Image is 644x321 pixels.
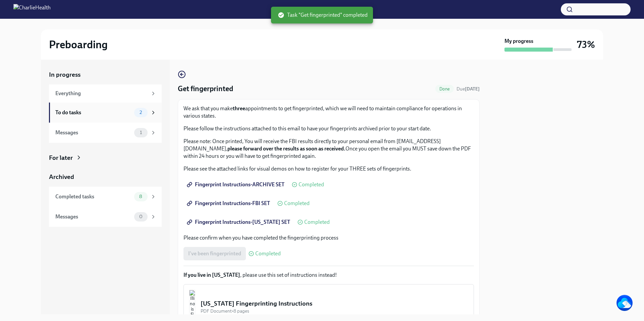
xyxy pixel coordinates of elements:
div: Messages [55,213,131,220]
p: Please see the attached links for visual demos on how to register for your THREE sets of fingerpr... [183,165,474,173]
img: CharlieHealth [13,4,51,15]
span: 0 [135,214,147,219]
div: Completed tasks [55,193,131,200]
span: Completed [284,201,310,206]
a: Everything [49,84,162,103]
h4: Get fingerprinted [178,84,233,94]
span: August 31st, 2025 08:00 [457,86,480,92]
span: Due [457,86,480,92]
div: [US_STATE] Fingerprinting Instructions [201,299,468,308]
p: Please confirm when you have completed the fingerprinting process [183,234,474,242]
a: Completed tasks8 [49,187,162,207]
div: PDF Document • 8 pages [201,308,468,314]
strong: My progress [504,38,533,45]
span: Done [435,86,454,91]
span: Fingerprint Instructions-[US_STATE] SET [188,219,290,226]
a: To do tasks2 [49,103,162,123]
p: Please follow the instructions attached to this email to have your fingerprints archived prior to... [183,125,474,132]
div: Messages [55,129,131,136]
span: 8 [135,194,146,199]
span: 2 [136,110,146,115]
span: Completed [304,219,330,225]
a: For later [49,153,162,162]
a: Fingerprint Instructions-[US_STATE] SET [183,215,295,229]
strong: [DATE] [465,86,480,92]
h2: Preboarding [49,38,108,51]
a: Messages0 [49,207,162,227]
p: Please note: Once printed, You will receive the FBI results directly to your personal email from ... [183,138,474,160]
strong: three [233,105,245,112]
h3: 73% [577,39,595,51]
span: Completed [255,251,281,256]
span: Fingerprint Instructions-ARCHIVE SET [188,181,284,188]
a: Fingerprint Instructions-FBI SET [183,197,275,210]
p: We ask that you make appointments to get fingerprinted, which we will need to maintain compliance... [183,105,474,120]
div: To do tasks [55,109,131,116]
a: Messages1 [49,123,162,143]
span: Fingerprint Instructions-FBI SET [188,200,270,207]
strong: please forward over the results as soon as received. [227,145,345,152]
span: Completed [299,182,324,187]
a: Archived [49,173,162,181]
span: 1 [136,130,146,135]
span: Task "Get fingerprinted" completed [278,11,368,19]
p: , please use this set of instructions instead! [183,271,474,279]
a: In progress [49,70,162,79]
a: Fingerprint Instructions-ARCHIVE SET [183,178,289,191]
strong: If you live in [US_STATE] [183,272,240,278]
div: Everything [55,90,148,97]
div: For later [49,153,73,162]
